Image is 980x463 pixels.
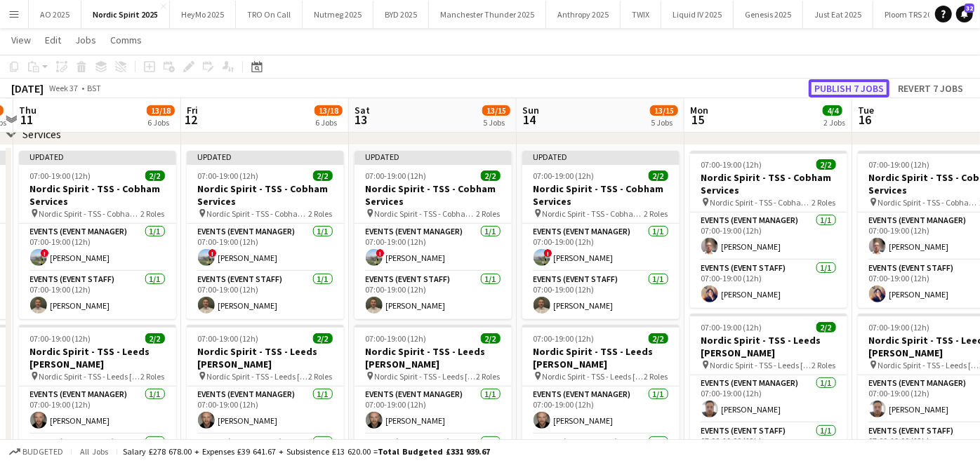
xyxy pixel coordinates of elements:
[309,371,333,382] span: 2 Roles
[522,151,680,162] div: Updated
[236,1,303,28] button: TRO On Call
[710,197,812,208] span: Nordic Spirit - TSS - Cobham Services
[198,170,259,181] span: 07:00-19:00 (12h)
[376,249,385,257] span: !
[477,371,501,382] span: 2 Roles
[313,333,333,344] span: 2/2
[187,104,198,116] span: Fri
[816,159,836,170] span: 2/2
[105,31,147,49] a: Comms
[19,151,176,319] app-job-card: Updated07:00-19:00 (12h)2/2Nordic Spirit - TSS - Cobham Services Nordic Spirit - TSS - Cobham Ser...
[355,224,512,271] app-card-role: Events (Event Manager)1/107:00-19:00 (12h)![PERSON_NAME]
[45,34,61,46] span: Edit
[481,333,501,344] span: 2/2
[355,151,512,162] div: Updated
[187,182,344,208] h3: Nordic Spirit - TSS - Cobham Services
[812,360,836,370] span: 2 Roles
[19,271,176,319] app-card-role: Events (Event Staff)1/107:00-19:00 (12h)[PERSON_NAME]
[644,371,668,382] span: 2 Roles
[956,6,973,22] a: 32
[185,112,198,128] span: 12
[19,104,37,116] span: Thu
[187,224,344,271] app-card-role: Events (Event Manager)1/107:00-19:00 (12h)![PERSON_NAME]
[11,34,31,46] span: View
[81,1,170,28] button: Nordic Spirit 2025
[314,105,343,116] span: 13/18
[7,444,65,459] button: Budgeted
[355,104,370,116] span: Sat
[208,249,217,257] span: !
[207,208,309,219] span: Nordic Spirit - TSS - Cobham Services
[483,117,510,128] div: 5 Jobs
[522,104,539,116] span: Sun
[110,34,142,46] span: Comms
[41,249,49,257] span: !
[19,224,176,271] app-card-role: Events (Event Manager)1/107:00-19:00 (12h)![PERSON_NAME]
[534,333,595,344] span: 07:00-19:00 (12h)
[546,1,621,28] button: Anthropy 2025
[816,322,836,333] span: 2/2
[892,79,969,98] button: Revert 7 jobs
[522,387,680,434] app-card-role: Events (Event Manager)1/107:00-19:00 (12h)[PERSON_NAME]
[858,104,874,116] span: Tue
[355,151,512,319] app-job-card: Updated07:00-19:00 (12h)2/2Nordic Spirit - TSS - Cobham Services Nordic Spirit - TSS - Cobham Ser...
[187,151,344,162] div: Updated
[812,197,836,208] span: 2 Roles
[522,151,680,319] app-job-card: Updated07:00-19:00 (12h)2/2Nordic Spirit - TSS - Cobham Services Nordic Spirit - TSS - Cobham Ser...
[17,112,37,128] span: 11
[734,1,803,28] button: Genesis 2025
[6,31,37,49] a: View
[710,360,812,370] span: Nordic Spirit - TSS - Leeds [PERSON_NAME]
[355,345,512,370] h3: Nordic Spirit - TSS - Leeds [PERSON_NAME]
[11,81,44,95] div: [DATE]
[355,271,512,319] app-card-role: Events (Event Staff)1/107:00-19:00 (12h)[PERSON_NAME]
[39,208,141,219] span: Nordic Spirit - TSS - Cobham Services
[688,112,708,128] span: 15
[147,117,174,128] div: 6 Jobs
[823,117,845,128] div: 2 Jobs
[141,371,165,382] span: 2 Roles
[690,334,847,359] h3: Nordic Spirit - TSS - Leeds [PERSON_NAME]
[661,1,734,28] button: Liquid IV 2025
[207,371,309,382] span: Nordic Spirit - TSS - Leeds [PERSON_NAME]
[29,1,81,28] button: AO 2025
[366,170,427,181] span: 07:00-19:00 (12h)
[123,446,490,457] div: Salary £278 678.00 + Expenses £39 641.67 + Subsistence £13 620.00 =
[309,208,333,219] span: 2 Roles
[651,117,677,128] div: 5 Jobs
[522,345,680,370] h3: Nordic Spirit - TSS - Leeds [PERSON_NAME]
[375,371,477,382] span: Nordic Spirit - TSS - Leeds [PERSON_NAME]
[809,79,889,98] button: Publish 7 jobs
[690,171,847,196] h3: Nordic Spirit - TSS - Cobham Services
[621,1,661,28] button: TWIX
[39,371,141,382] span: Nordic Spirit - TSS - Leeds [PERSON_NAME]
[30,333,91,344] span: 07:00-19:00 (12h)
[315,117,342,128] div: 6 Jobs
[823,105,842,116] span: 4/4
[87,83,101,93] div: BST
[873,1,952,28] button: Ploom TRS 2025
[145,333,165,344] span: 2/2
[649,333,668,344] span: 2/2
[481,170,501,181] span: 2/2
[522,182,680,208] h3: Nordic Spirit - TSS - Cobham Services
[141,208,165,219] span: 2 Roles
[170,1,236,28] button: HeyMo 2025
[522,271,680,319] app-card-role: Events (Event Staff)1/107:00-19:00 (12h)[PERSON_NAME]
[690,151,847,308] app-job-card: 07:00-19:00 (12h)2/2Nordic Spirit - TSS - Cobham Services Nordic Spirit - TSS - Cobham Services2 ...
[534,170,595,181] span: 07:00-19:00 (12h)
[19,387,176,434] app-card-role: Events (Event Manager)1/107:00-19:00 (12h)[PERSON_NAME]
[869,322,930,333] span: 07:00-19:00 (12h)
[543,208,644,219] span: Nordic Spirit - TSS - Cobham Services
[30,170,91,181] span: 07:00-19:00 (12h)
[878,197,980,208] span: Nordic Spirit - TSS - Cobham Services
[701,159,762,170] span: 07:00-19:00 (12h)
[303,1,373,28] button: Nutmeg 2025
[965,4,974,13] span: 32
[145,170,165,181] span: 2/2
[690,375,847,423] app-card-role: Events (Event Manager)1/107:00-19:00 (12h)[PERSON_NAME]
[187,151,344,319] div: Updated07:00-19:00 (12h)2/2Nordic Spirit - TSS - Cobham Services Nordic Spirit - TSS - Cobham Ser...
